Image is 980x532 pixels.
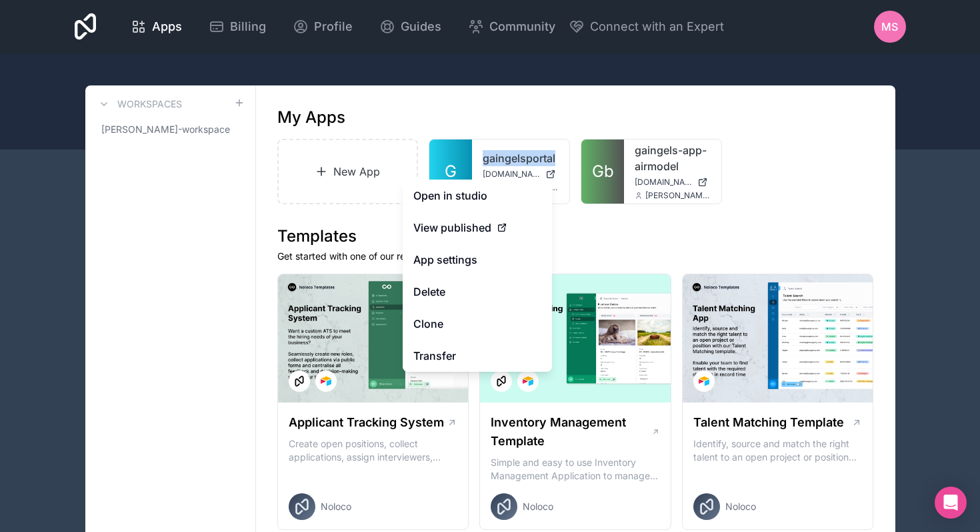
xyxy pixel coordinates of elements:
[120,12,193,41] a: Apps
[429,140,472,204] a: G
[101,123,230,136] span: [PERSON_NAME]-workspace
[645,190,711,201] span: [PERSON_NAME][EMAIL_ADDRESS][DOMAIN_NAME]
[401,17,441,36] span: Guides
[635,142,711,174] a: gaingels-app-airmodel
[289,413,444,432] h1: Applicant Tracking System
[403,308,552,340] a: Clone
[725,500,756,513] span: Noloco
[413,220,491,236] span: View published
[321,376,331,386] img: Airtable Logo
[403,340,552,372] a: Transfer
[403,276,552,308] button: Delete
[935,487,967,519] div: Open Intercom Messenger
[403,212,552,244] a: View published
[581,140,624,204] a: Gb
[117,97,182,111] h3: Workspaces
[96,96,182,112] a: Workspaces
[699,376,709,386] img: Airtable Logo
[483,169,540,180] span: [DOMAIN_NAME]
[881,19,898,35] span: MS
[277,226,874,247] h1: Templates
[198,12,277,41] a: Billing
[321,500,351,513] span: Noloco
[403,244,552,276] a: App settings
[282,12,363,41] a: Profile
[483,169,559,180] a: [DOMAIN_NAME]
[277,107,345,128] h1: My Apps
[230,17,266,36] span: Billing
[277,139,419,204] a: New App
[491,413,651,451] h1: Inventory Management Template
[491,456,660,483] p: Simple and easy to use Inventory Management Application to manage your stock, orders and Manufact...
[693,413,844,432] h1: Talent Matching Template
[289,437,458,464] p: Create open positions, collect applications, assign interviewers, centralise candidate feedback a...
[277,250,874,263] p: Get started with one of our ready-made templates
[590,17,724,36] span: Connect with an Expert
[489,17,555,36] span: Community
[592,161,614,182] span: Gb
[457,12,566,41] a: Community
[523,376,533,386] img: Airtable Logo
[635,177,711,188] a: [DOMAIN_NAME]
[483,150,559,166] a: gaingelsportal
[523,500,553,513] span: Noloco
[445,161,457,182] span: G
[693,437,863,464] p: Identify, source and match the right talent to an open project or position with our Talent Matchi...
[569,17,724,36] button: Connect with an Expert
[152,17,182,36] span: Apps
[314,17,353,36] span: Profile
[369,12,452,41] a: Guides
[96,117,245,142] a: [PERSON_NAME]-workspace
[635,177,692,188] span: [DOMAIN_NAME]
[403,180,552,212] a: Open in studio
